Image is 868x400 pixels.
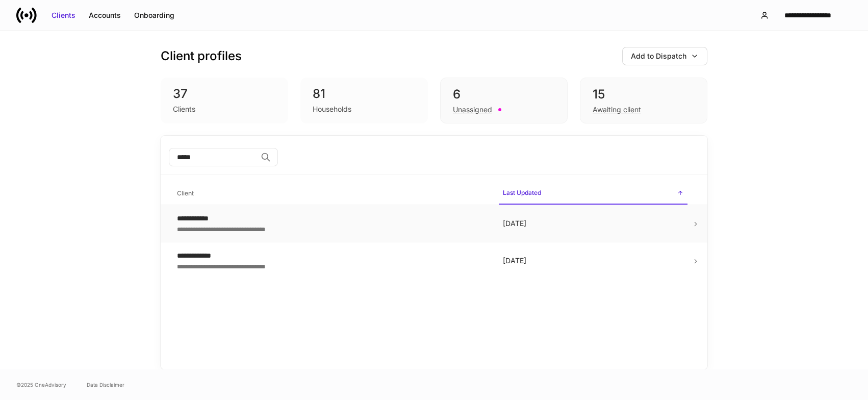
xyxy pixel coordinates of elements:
[177,188,194,198] h6: Client
[440,78,568,123] div: 6Unassigned
[631,51,686,61] div: Add to Dispatch
[52,10,75,20] div: Clients
[503,256,683,266] p: [DATE]
[127,7,181,23] button: Onboarding
[503,188,541,197] h6: Last Updated
[173,104,195,114] div: Clients
[313,86,416,102] div: 81
[499,183,687,205] span: Last Updated
[134,10,174,20] div: Onboarding
[82,7,127,23] button: Accounts
[173,86,276,102] div: 37
[45,7,82,23] button: Clients
[313,104,351,114] div: Households
[503,218,683,229] p: [DATE]
[453,86,555,103] div: 6
[593,86,695,103] div: 15
[87,381,124,389] a: Data Disclaimer
[580,78,707,123] div: 15Awaiting client
[593,105,641,115] div: Awaiting client
[89,10,121,20] div: Accounts
[173,183,491,204] span: Client
[453,105,492,115] div: Unassigned
[16,381,66,389] span: © 2025 OneAdvisory
[161,48,242,64] h3: Client profiles
[622,47,707,65] button: Add to Dispatch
